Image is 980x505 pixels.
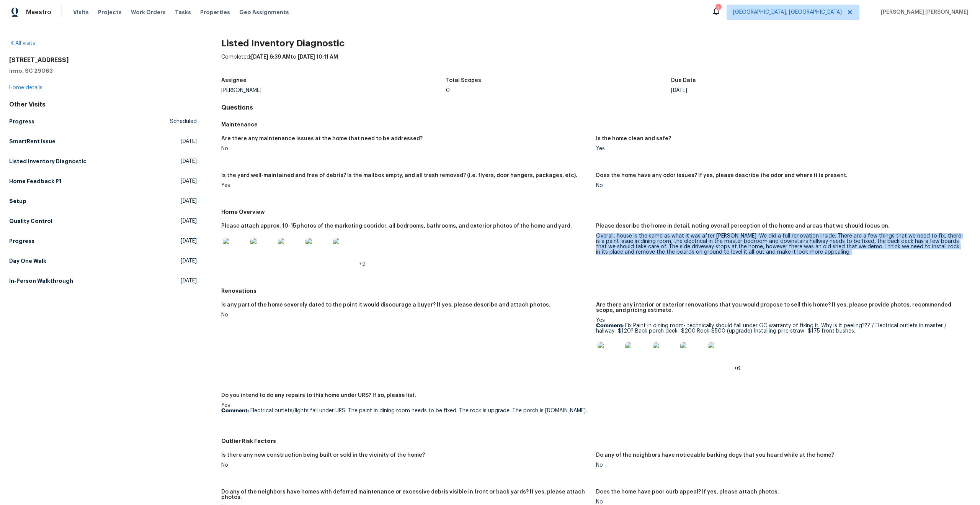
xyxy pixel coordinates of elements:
span: [DATE] 10:11 AM [298,54,338,60]
span: [DATE] [181,157,197,165]
div: No [596,499,965,505]
div: Yes [596,318,965,371]
h5: Listed Inventory Diagnostic [9,157,87,165]
h5: Assignee [221,78,247,83]
div: [PERSON_NAME] [221,88,446,93]
h5: Please attach approx. 10-15 photos of the marketing cooridor, all bedrooms, bathrooms, and exteri... [221,223,572,229]
a: Home details [9,85,42,90]
span: Scheduled [170,118,197,125]
span: [DATE] 6:39 AM [251,54,291,60]
span: [GEOGRAPHIC_DATA], [GEOGRAPHIC_DATA] [733,8,842,16]
a: ProgressScheduled [9,115,197,128]
h5: Is there any new construction being built or sold in the vicinity of the home? [221,453,425,458]
h5: In-Person Walkthrough [9,277,73,285]
div: 0 [446,88,671,93]
b: Comment: [596,323,624,328]
h5: SmartRent Issue [9,138,56,145]
span: +2 [359,262,366,267]
h5: Do any of the neighbors have homes with deferred maintenance or excessive debris visible in front... [221,489,590,500]
a: Day One Walk[DATE] [9,254,197,268]
h5: Do you intend to do any repairs to this home under URS? If so, please list. [221,393,416,398]
h5: Renovations [221,287,971,295]
h2: [STREET_ADDRESS] [9,56,197,64]
b: Comment: [221,408,249,413]
div: 1 [715,5,721,12]
h2: Listed Inventory Diagnostic [221,39,971,47]
div: No [596,462,965,468]
span: Projects [98,8,122,16]
h5: Irmo, SC 29063 [9,67,197,75]
h5: Does the home have poor curb appeal? If yes, please attach photos. [596,489,779,495]
div: Yes [221,403,590,413]
div: [DATE] [671,88,896,93]
h5: Is the yard well-maintained and free of debris? Is the mailbox empty, and all trash removed? (i.e... [221,173,577,178]
h5: Due Date [671,78,696,83]
span: Properties [200,8,230,16]
h5: Progress [9,237,34,245]
p: Fix Paint in dining room- technically should fall under GC warranty of fixing it. Why is it peeli... [596,323,965,334]
span: [DATE] [181,237,197,245]
span: [PERSON_NAME] [PERSON_NAME] [878,8,969,16]
div: No [221,462,590,468]
a: Listed Inventory Diagnostic[DATE] [9,154,197,168]
span: [DATE] [181,138,197,145]
a: In-Person Walkthrough[DATE] [9,274,197,288]
a: Progress[DATE] [9,234,197,248]
div: No [221,146,590,151]
span: [DATE] [181,257,197,265]
div: No [221,312,590,318]
h5: Are there any maintenance issues at the home that need to be addressed? [221,136,423,141]
h5: Quality Control [9,217,52,225]
span: Geo Assignments [239,8,289,16]
div: No [596,183,965,188]
h5: Does the home have any odor issues? If yes, please describe the odor and where it is present. [596,173,848,178]
a: All visits [9,41,35,46]
h5: Do any of the neighbors have noticeable barking dogs that you heard while at the home? [596,453,834,458]
h5: Is any part of the home severely dated to the point it would discourage a buyer? If yes, please d... [221,302,550,308]
h5: Home Overview [221,208,971,216]
h5: Total Scopes [446,78,481,83]
a: Quality Control[DATE] [9,214,197,228]
span: [DATE] [181,197,197,205]
div: Yes [596,146,965,151]
span: +6 [734,366,740,371]
a: Setup[DATE] [9,194,197,208]
h5: Are there any interior or exterior renovations that you would propose to sell this home? If yes, ... [596,302,965,313]
h5: Please describe the home in detail, noting overall perception of the home and areas that we shoul... [596,223,890,229]
h5: Progress [9,118,34,125]
div: Completed: to [221,53,971,73]
span: [DATE] [181,177,197,185]
div: Other Visits [9,101,197,108]
div: Yes [221,183,590,188]
a: Home Feedback P1[DATE] [9,174,197,188]
h4: Questions [221,104,971,111]
h5: Setup [9,197,26,205]
span: Work Orders [131,8,166,16]
span: [DATE] [181,277,197,285]
p: Electrical outlets/lights fall under URS. The paint in dining room needs to be fixed. The rock is... [221,408,590,413]
h5: Maintenance [221,121,971,128]
a: SmartRent Issue[DATE] [9,134,197,148]
span: Maestro [26,8,51,16]
span: Visits [73,8,89,16]
h5: Day One Walk [9,257,46,265]
h5: Outlier Risk Factors [221,437,971,445]
span: [DATE] [181,217,197,225]
h5: Home Feedback P1 [9,177,61,185]
span: Tasks [175,10,191,15]
h5: Is the home clean and safe? [596,136,671,141]
div: Overall, house is the same as what it was after [PERSON_NAME]. We did a full renovation inside. T... [596,233,965,255]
